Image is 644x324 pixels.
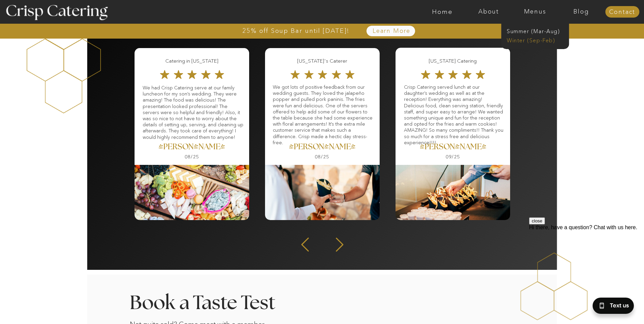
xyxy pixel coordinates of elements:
[173,154,211,161] h3: 08/25
[303,154,341,161] h3: 08/25
[529,217,644,299] iframe: podium webchat widget prompt
[507,37,562,43] a: Winter (Sep-Feb)
[590,290,644,324] iframe: podium webchat widget bubble
[145,57,239,65] h3: Catering in [US_STATE]
[404,84,504,144] p: Crisp Catering served lunch at our daughter’s wedding as well as at the reception! Everything was...
[385,143,521,153] a: [PERSON_NAME]
[512,8,558,15] a: Menus
[143,85,244,139] p: We had Crisp Catering serve at our family luncheon for my son’s wedding. They were amazing! The f...
[124,143,260,153] a: [PERSON_NAME]
[466,8,512,15] a: About
[558,8,604,15] a: Blog
[218,27,374,34] a: 25% off Soup Bar until [DATE]!
[255,143,390,153] a: [PERSON_NAME]
[434,154,472,161] h3: 09/25
[406,57,500,65] h3: [US_STATE] Catering
[357,28,426,35] a: Learn More
[419,8,466,15] a: Home
[273,84,374,144] p: We got lots of positive feedback from our wedding guests. They loved the jalapeño popper and pull...
[130,294,293,311] h3: Book a Taste Test
[275,57,369,65] h3: [US_STATE]'s Caterer
[605,9,639,16] a: Contact
[507,27,567,34] a: Summer (Mar-Aug)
